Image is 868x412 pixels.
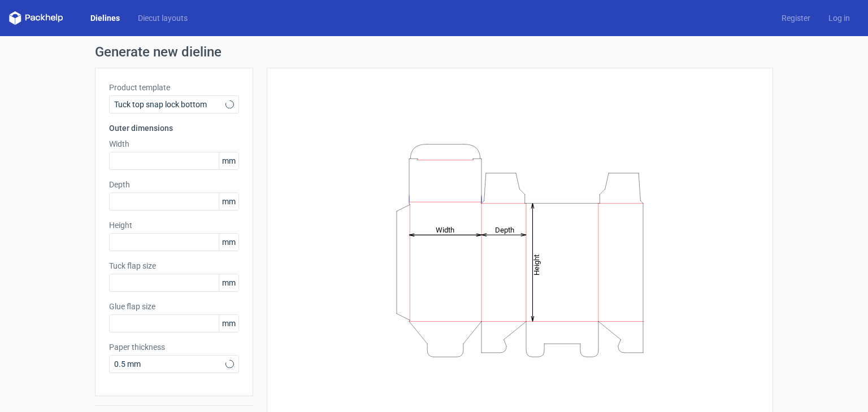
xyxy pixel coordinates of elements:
[109,82,239,93] label: Product template
[219,234,238,251] span: mm
[114,358,225,370] span: 0.5 mm
[219,152,238,169] span: mm
[219,274,238,291] span: mm
[114,99,225,110] span: Tuck top snap lock bottom
[81,12,129,24] a: Dielines
[109,138,239,150] label: Width
[95,45,773,59] h1: Generate new dieline
[532,254,541,275] tspan: Height
[109,341,239,353] label: Paper thickness
[109,122,239,134] h3: Outer dimensions
[109,260,239,271] label: Tuck flap size
[219,193,238,210] span: mm
[219,315,238,332] span: mm
[129,12,197,24] a: Diecut layouts
[819,12,859,24] a: Log in
[109,179,239,190] label: Depth
[109,220,239,231] label: Height
[109,301,239,312] label: Glue flap size
[495,225,514,234] tspan: Depth
[436,225,454,234] tspan: Width
[772,12,819,24] a: Register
